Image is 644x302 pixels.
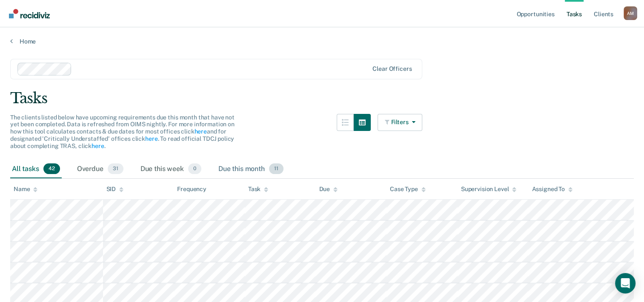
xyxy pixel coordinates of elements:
[10,38,634,45] a: Home
[461,186,517,193] div: Supervision Level
[532,186,572,193] div: Assigned To
[106,186,124,193] div: SID
[92,142,104,149] a: here
[75,160,125,179] div: Overdue31
[139,160,203,179] div: Due this week0
[624,6,637,20] button: Profile dropdown button
[624,6,637,20] div: A M
[372,65,412,73] div: Clear officers
[177,186,206,193] div: Frequency
[9,9,50,18] img: Recidiviz
[43,163,60,174] span: 42
[269,163,283,174] span: 11
[10,90,634,107] div: Tasks
[10,160,62,179] div: All tasks42
[615,273,635,293] div: Open Intercom Messenger
[378,114,423,131] button: Filters
[248,186,268,193] div: Task
[108,163,123,174] span: 31
[194,128,206,135] a: here
[390,186,426,193] div: Case Type
[319,186,338,193] div: Due
[188,163,201,174] span: 0
[14,186,37,193] div: Name
[217,160,285,179] div: Due this month11
[145,135,157,142] a: here
[10,114,235,149] span: The clients listed below have upcoming requirements due this month that have not yet been complet...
